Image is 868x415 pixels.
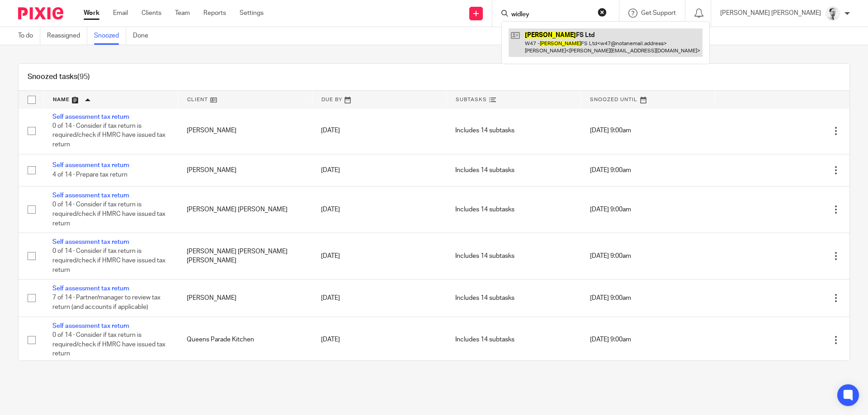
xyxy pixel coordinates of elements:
a: Self assessment tax return [52,162,129,168]
img: Pixie [18,7,63,19]
span: [DATE] [321,128,340,134]
span: Includes 14 subtasks [455,128,514,134]
td: [PERSON_NAME] [178,154,312,186]
td: [PERSON_NAME] [PERSON_NAME] [178,187,312,233]
h1: Snoozed tasks [28,72,90,82]
a: Self assessment tax return [52,285,129,292]
span: [DATE] 9:00am [590,295,631,301]
td: [PERSON_NAME] [178,280,312,317]
a: Self assessment tax return [52,114,129,120]
span: 0 of 14 · Consider if tax return is required/check if HMRC have issued tax return [52,332,165,357]
span: 0 of 14 · Consider if tax return is required/check if HMRC have issued tax return [52,123,165,148]
a: Done [133,27,155,45]
span: [DATE] 9:00am [590,337,631,343]
a: To do [18,27,40,45]
span: 4 of 14 · Prepare tax return [52,172,127,178]
button: Clear [598,8,607,17]
span: Get Support [641,10,676,16]
a: Self assessment tax return [52,323,129,329]
span: [DATE] [321,253,340,259]
a: Reassigned [47,27,87,45]
span: [DATE] 9:00am [590,206,631,213]
span: Includes 14 subtasks [455,167,514,173]
a: Work [84,9,99,18]
span: Includes 14 subtasks [455,206,514,213]
a: Snoozed [94,27,126,45]
span: Includes 14 subtasks [455,253,514,259]
span: [DATE] 9:00am [590,253,631,259]
input: Search [510,11,592,19]
a: Self assessment tax return [52,192,129,199]
span: [DATE] [321,337,340,343]
a: Clients [142,9,161,18]
a: Settings [240,9,264,18]
span: [DATE] 9:00am [590,167,631,173]
td: [PERSON_NAME] [178,107,312,154]
td: [PERSON_NAME] [PERSON_NAME] [PERSON_NAME] [178,233,312,280]
a: Self assessment tax return [52,239,129,245]
span: 7 of 14 · Partner/manager to review tax return (and accounts if applicable) [52,295,160,311]
a: Email [113,9,128,18]
span: Subtasks [456,97,487,102]
a: Reports [203,9,226,18]
span: [DATE] [321,167,340,173]
span: [DATE] [321,206,340,213]
span: Includes 14 subtasks [455,295,514,301]
span: 0 of 14 · Consider if tax return is required/check if HMRC have issued tax return [52,202,165,227]
span: [DATE] 9:00am [590,128,631,134]
img: Mass_2025.jpg [826,6,840,21]
span: [DATE] [321,295,340,301]
a: Team [175,9,190,18]
span: (95) [77,73,90,80]
td: Queens Parade Kitchen [178,317,312,363]
span: 0 of 14 · Consider if tax return is required/check if HMRC have issued tax return [52,248,165,273]
span: Includes 14 subtasks [455,337,514,343]
p: [PERSON_NAME] [PERSON_NAME] [720,9,821,18]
